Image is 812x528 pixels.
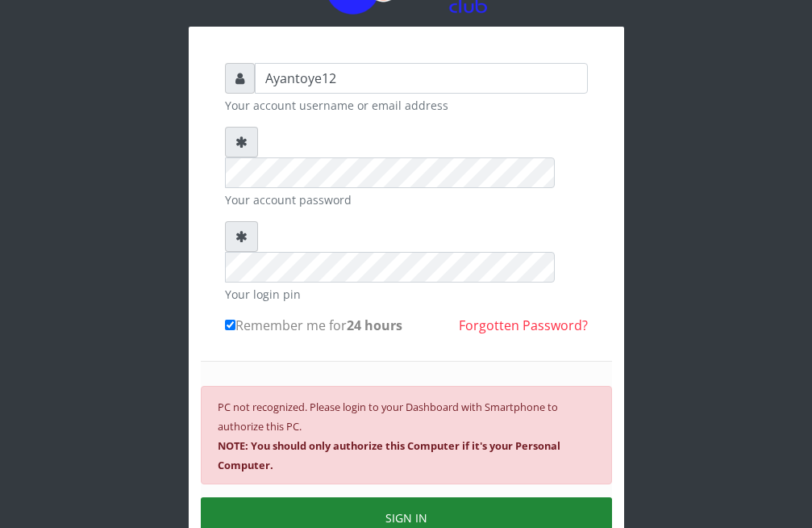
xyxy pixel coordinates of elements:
[218,438,560,472] b: NOTE: You should only authorize this Computer if it's your Personal Computer.
[218,400,560,472] small: PC not recognized. Please login to your Dashboard with Smartphone to authorize this PC.
[225,191,588,208] small: Your account password
[255,63,588,94] input: Username or email address
[459,316,588,334] a: Forgotten Password?
[225,97,588,114] small: Your account username or email address
[225,286,588,303] small: Your login pin
[225,320,235,330] input: Remember me for24 hours
[225,316,402,335] label: Remember me for
[347,316,402,334] b: 24 hours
